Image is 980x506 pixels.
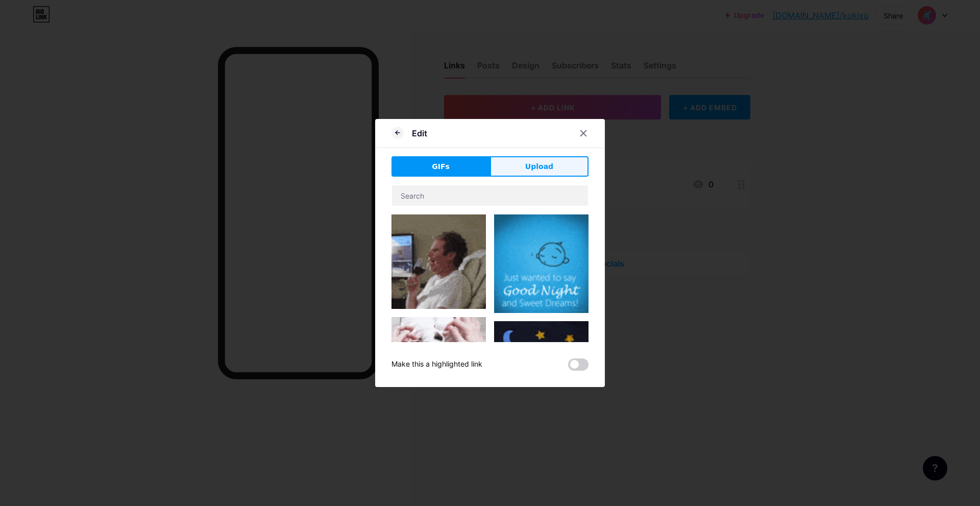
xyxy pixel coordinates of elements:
img: Gihpy [391,317,486,412]
div: Make this a highlighted link [391,358,482,371]
button: Upload [490,156,589,177]
button: GIFs [391,156,490,177]
img: Gihpy [391,214,486,309]
span: GIFs [432,161,450,172]
div: Edit [412,127,427,139]
input: Search [392,185,588,206]
img: Gihpy [494,214,589,313]
span: Upload [525,161,553,172]
img: Gihpy [494,321,589,416]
